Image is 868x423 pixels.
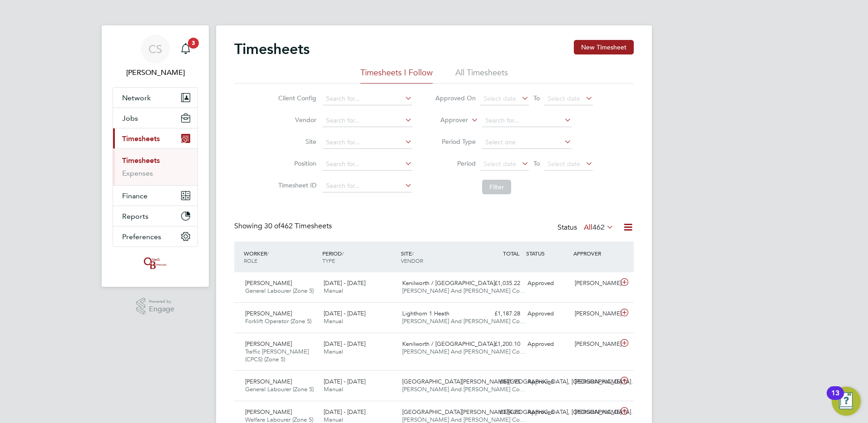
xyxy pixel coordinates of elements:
label: Site [276,138,316,146]
span: [PERSON_NAME] [245,408,292,416]
span: [PERSON_NAME] [245,378,292,385]
span: 3 [188,38,199,49]
label: Period Type [435,138,476,146]
img: oneillandbrennan-logo-retina.png [142,256,168,271]
div: £841.95 [477,374,524,389]
span: TYPE [322,257,335,264]
div: Approved [524,405,571,420]
span: [DATE] - [DATE] [324,378,365,385]
label: Timesheet ID [276,181,316,189]
span: 30 of [264,221,281,231]
span: Chloe Saffill [113,67,198,78]
label: Approver [427,116,468,125]
div: [PERSON_NAME] [571,337,618,352]
span: Select date [483,160,516,168]
span: Jobs [122,114,138,123]
a: Expenses [122,169,153,177]
span: 462 [592,223,605,232]
a: Timesheets [122,156,160,165]
span: Powered by [149,298,174,305]
span: Select date [547,160,580,168]
div: WORKER [242,245,320,269]
span: / [342,250,344,257]
span: [PERSON_NAME] [245,310,292,317]
div: PERIOD [320,245,399,269]
span: Forklift Operator (Zone 5) [245,317,311,325]
div: [PERSON_NAME] [571,405,618,420]
div: Timesheets [113,148,197,185]
span: [PERSON_NAME] [245,340,292,348]
button: Filter [482,180,511,194]
button: Network [113,88,197,108]
button: Reports [113,206,197,226]
nav: Main navigation [102,25,209,287]
span: [DATE] - [DATE] [324,279,365,287]
div: STATUS [524,245,571,261]
span: [PERSON_NAME] And [PERSON_NAME] Co… [402,348,526,355]
input: Search for... [323,136,412,149]
a: CS[PERSON_NAME] [113,34,198,78]
div: £374.20 [477,405,524,420]
button: Jobs [113,108,197,128]
span: Engage [149,305,174,313]
div: Approved [524,374,571,389]
input: Search for... [323,114,412,127]
span: Timesheets [122,134,160,143]
span: [GEOGRAPHIC_DATA][PERSON_NAME][GEOGRAPHIC_DATA], [GEOGRAPHIC_DATA]… [402,378,637,385]
span: TOTAL [503,250,519,257]
span: [DATE] - [DATE] [324,408,365,416]
span: [DATE] - [DATE] [324,340,365,348]
span: Kenilworth / [GEOGRAPHIC_DATA]… [402,279,501,287]
li: All Timesheets [455,67,508,84]
input: Search for... [482,114,572,127]
span: Select date [547,94,580,103]
input: Search for... [323,158,412,171]
button: Timesheets [113,128,197,148]
input: Search for... [323,180,412,192]
div: Approved [524,306,571,321]
span: Reports [122,212,148,221]
span: [PERSON_NAME] And [PERSON_NAME] Co… [402,287,526,295]
span: [PERSON_NAME] [245,279,292,287]
li: Timesheets I Follow [360,67,433,84]
span: Network [122,93,151,102]
span: / [412,250,414,257]
span: Select date [483,94,516,103]
div: Status [557,221,616,234]
span: General Labourer (Zone 5) [245,385,314,393]
span: CS [148,43,162,55]
span: General Labourer (Zone 5) [245,287,314,295]
span: 462 Timesheets [264,221,332,231]
span: Manual [324,348,343,355]
div: £1,200.10 [477,337,524,352]
button: Preferences [113,226,197,246]
input: Select one [482,136,572,149]
span: Manual [324,317,343,325]
div: SITE [399,245,477,269]
span: Manual [324,287,343,295]
span: [GEOGRAPHIC_DATA][PERSON_NAME][GEOGRAPHIC_DATA], [GEOGRAPHIC_DATA]… [402,408,637,416]
button: New Timesheet [574,40,634,54]
div: £1,187.28 [477,306,524,321]
div: [PERSON_NAME] [571,306,618,321]
label: Approved On [435,94,476,102]
div: £1,035.22 [477,276,524,291]
div: [PERSON_NAME] [571,374,618,389]
label: All [584,223,614,232]
span: VENDOR [401,257,423,264]
span: Preferences [122,232,161,241]
label: Vendor [276,116,316,124]
button: Open Resource Center, 13 new notifications [832,387,861,416]
div: Showing [234,221,334,231]
span: / [267,250,269,257]
div: [PERSON_NAME] [571,276,618,291]
span: [PERSON_NAME] And [PERSON_NAME] Co… [402,385,526,393]
a: 3 [177,34,195,64]
div: APPROVER [571,245,618,261]
span: Kenilworth / [GEOGRAPHIC_DATA]… [402,340,501,348]
span: [DATE] - [DATE] [324,310,365,317]
div: Approved [524,276,571,291]
div: Approved [524,337,571,352]
span: To [531,92,542,104]
span: Traffic [PERSON_NAME] (CPCS) (Zone 5) [245,348,309,363]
